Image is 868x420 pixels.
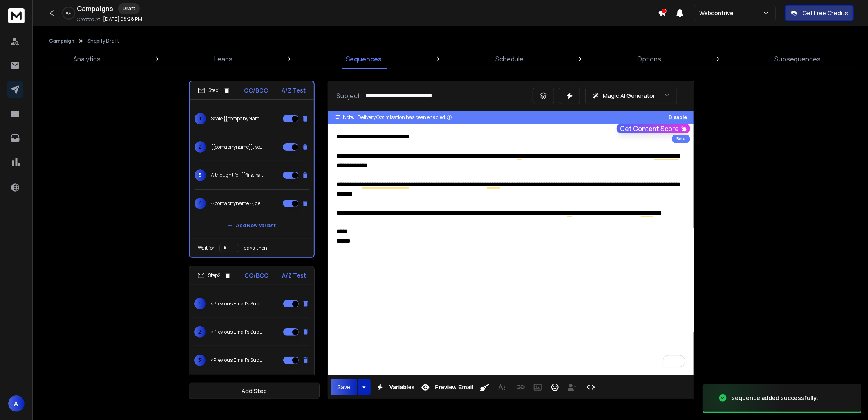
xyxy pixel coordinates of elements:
[699,9,737,17] p: Webcontrive
[477,379,492,395] button: Clean HTML
[669,114,687,121] button: Disable
[336,91,362,101] p: Subject:
[194,355,206,366] span: 3
[103,16,142,23] p: [DATE] 08:28 PM
[564,379,580,395] button: Insert Unsubscribe Link
[372,379,416,395] button: Variables
[433,384,475,391] span: Preview Email
[221,217,282,234] button: Add New Variant
[198,87,230,94] div: Step 1
[343,114,354,121] span: Note:
[195,113,206,124] span: 1
[73,54,101,64] p: Analytics
[8,395,25,412] button: A
[331,379,357,395] button: Save
[346,54,382,64] p: Sequences
[194,298,206,309] span: 1
[328,124,694,375] div: To enrich screen reader interactions, please activate Accessibility in Grammarly extension settings
[189,266,315,396] li: Step2CC/BCCA/Z Test1<Previous Email's Subject>2<Previous Email's Subject>3<Previous Email's Subje...
[617,124,690,133] button: Get Content Score
[244,86,268,95] p: CC/BCC
[198,245,215,251] p: Wait for
[495,54,523,64] p: Schedule
[583,379,599,395] button: Code View
[210,357,263,364] p: <Previous Email's Subject>
[221,374,282,391] button: Add New Variant
[282,271,306,280] p: A/Z Test
[189,81,315,258] li: Step1CC/BCCA/Z Test1Scale {{companyName}} without hiring2{{comapnyname}}, your dev bandwidth3A th...
[210,300,263,307] p: <Previous Email's Subject>
[585,88,677,104] button: Magic AI Generator
[49,38,74,44] button: Campaign
[214,54,233,64] p: Leads
[490,49,528,69] a: Schedule
[494,379,510,395] button: More Text
[197,272,231,279] div: Step 2
[67,11,71,16] p: 0 %
[418,379,475,395] button: Preview Email
[672,135,690,143] div: Beta
[245,271,269,280] p: CC/BCC
[195,198,206,209] span: 4
[189,383,320,399] button: Add Step
[603,92,655,100] p: Magic AI Generator
[732,394,818,402] div: sequence added successfully.
[637,54,661,64] p: Options
[68,49,105,69] a: Analytics
[513,379,528,395] button: Insert Link (Ctrl+K)
[211,172,263,178] p: A thought for {{firstname}}
[118,3,140,14] div: Draft
[282,86,306,95] p: A/Z Test
[194,326,206,338] span: 2
[195,141,206,153] span: 2
[632,49,666,69] a: Options
[211,200,263,207] p: {{comapnyname}}, dev team capacity?
[210,329,263,335] p: <Previous Email's Subject>
[530,379,546,395] button: Insert Image (Ctrl+P)
[195,169,206,181] span: 3
[77,4,113,14] h1: Campaigns
[77,16,101,23] p: Created At:
[87,38,119,44] p: Shopify Draft
[547,379,563,395] button: Emoticons
[388,384,416,391] span: Variables
[358,114,452,121] div: Delivery Optimisation has been enabled
[341,49,387,69] a: Sequences
[785,5,854,21] button: Get Free Credits
[211,144,263,150] p: {{comapnyname}}, your dev bandwidth
[775,54,821,64] p: Subsequences
[770,49,826,69] a: Subsequences
[209,49,237,69] a: Leads
[211,115,263,122] p: Scale {{companyName}} without hiring
[244,245,267,251] p: days, then
[803,9,848,17] p: Get Free Credits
